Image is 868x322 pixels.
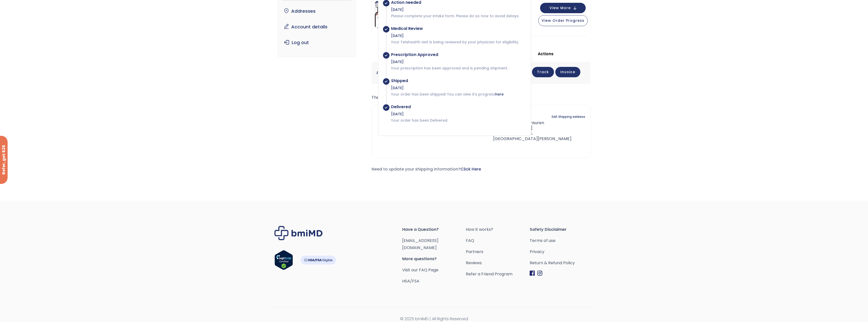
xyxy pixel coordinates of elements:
[391,92,526,97] p: Your order has been shipped! You can view it's progress
[372,166,481,172] span: Need to update your shipping information?
[274,250,293,270] img: Verify Approval for www.bmimd.com
[391,85,526,90] div: [DATE]
[466,271,530,278] a: Refer a Friend Program
[466,248,530,255] a: Partners
[542,18,584,23] span: View Order Progress
[466,226,530,233] a: How it works?
[530,259,594,267] a: Return & Refund Policy
[538,51,553,57] span: Actions
[391,118,526,123] p: Your order has been Delivered.
[402,238,438,251] a: [EMAIL_ADDRESS][DOMAIN_NAME]
[391,26,526,31] div: Medical Review
[282,22,352,32] a: Account details
[282,6,352,16] a: Addresses
[402,267,438,273] a: Visit our FAQ Page
[391,52,526,57] div: Prescription Approved
[485,120,571,141] address: Uugantuya Chultemsuren [STREET_ADDRESS] Apt, Suite, Floor, Etc. [GEOGRAPHIC_DATA][PERSON_NAME]
[530,226,594,233] span: Safety Disclaimer
[374,1,395,28] img: NAD Injection
[274,226,323,240] img: Brand Logo
[532,67,554,77] a: Track
[391,40,526,45] p: Your Telehealth visit is being reviewed by your physician for eligibility.
[530,271,535,276] img: Facebook
[538,15,588,26] button: View Order Progress
[540,3,586,13] button: View More
[391,33,526,38] div: [DATE]
[391,104,526,109] div: Delivered
[391,7,526,12] div: [DATE]
[549,6,571,10] span: View More
[282,37,352,48] a: Log out
[530,248,594,255] a: Privacy
[372,94,590,101] p: The following addresses will be used on the checkout page by default.
[402,278,419,284] a: HSA/FSA
[391,78,526,83] div: Shipped
[301,256,336,264] img: HSA-FSA
[402,255,466,262] span: More questions?
[466,237,530,244] a: FAQ
[376,70,393,76] a: #1910152
[391,13,526,18] p: Please complete your intake form. Please do so now to avoid delays.
[495,92,504,97] a: here
[274,250,293,272] a: Verify LegitScript Approval for www.bmimd.com
[530,237,594,244] a: Terms of use
[555,67,580,77] a: Invoice
[377,120,435,136] address: Uugantuya Chultemsuren [STREET_ADDRESS] [GEOGRAPHIC_DATA]
[537,271,542,276] img: Instagram
[391,111,526,117] div: [DATE]
[402,226,466,233] span: Have a Question?
[391,59,526,64] div: [DATE]
[466,259,530,267] a: Reviews
[391,66,526,71] p: Your prescription has been approved and is pending shipment.
[460,166,481,172] a: Click Here
[552,113,585,120] a: Edit Shipping address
